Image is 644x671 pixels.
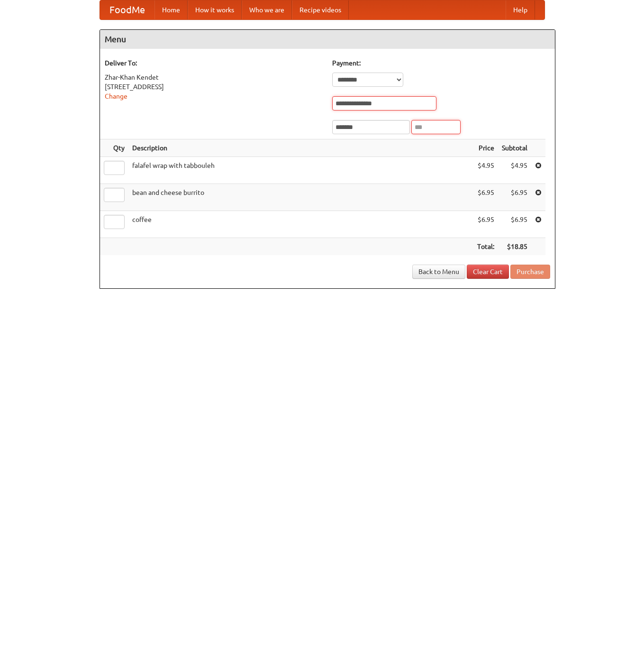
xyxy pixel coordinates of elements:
[100,139,128,157] th: Qty
[473,211,498,238] td: $6.95
[498,184,531,211] td: $6.95
[292,0,349,19] a: Recipe videos
[473,238,498,256] th: Total:
[128,157,473,184] td: falafel wrap with tabbouleh
[498,157,531,184] td: $4.95
[473,139,498,157] th: Price
[498,139,531,157] th: Subtotal
[506,0,535,19] a: Help
[128,139,473,157] th: Description
[128,211,473,238] td: coffee
[154,0,188,19] a: Home
[100,30,555,49] h4: Menu
[188,0,242,19] a: How it works
[105,92,127,100] a: Change
[498,238,531,256] th: $18.85
[473,184,498,211] td: $6.95
[498,211,531,238] td: $6.95
[332,58,550,68] h5: Payment:
[510,265,550,279] button: Purchase
[412,265,465,279] a: Back to Menu
[473,157,498,184] td: $4.95
[467,265,509,279] a: Clear Cart
[100,0,154,19] a: FoodMe
[105,58,323,68] h5: Deliver To:
[105,82,323,92] div: [STREET_ADDRESS]
[128,184,473,211] td: bean and cheese burrito
[242,0,292,19] a: Who we are
[105,73,323,82] div: Zhar-Khan Kendet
